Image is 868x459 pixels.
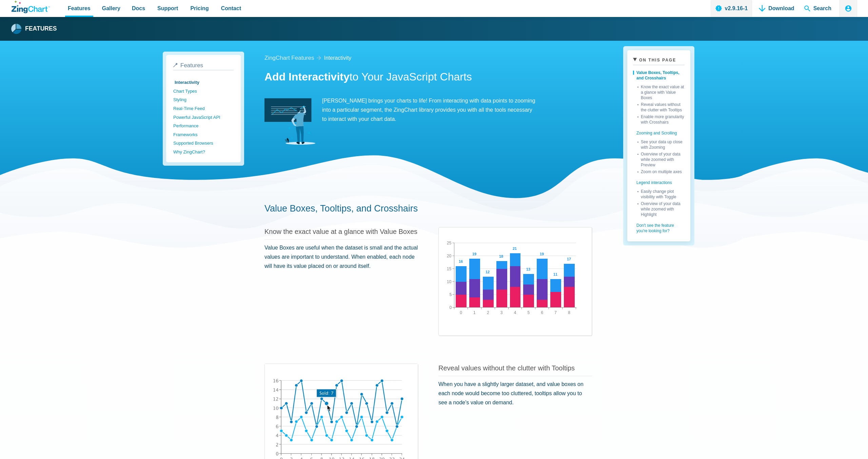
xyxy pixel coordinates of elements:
[180,62,203,69] span: Features
[264,203,418,214] a: Value Boxes, Tooltips, and Crosshairs
[633,56,685,65] summary: On This Page
[324,53,351,62] a: interactivity
[264,70,592,85] h1: to Your JavaScript Charts
[173,139,234,148] a: Supported Browsers
[637,138,685,150] a: See your data up close with Zooming
[173,148,234,157] a: Why ZingChart?
[264,96,536,124] p: [PERSON_NAME] brings your charts to life! From interacting with data points to zooming into a par...
[12,24,57,34] a: Features
[637,100,685,113] a: Reveal values without the clutter with Tooltips
[264,243,418,271] p: Value Boxes are useful when the dataset is small and the actual values are important to understan...
[637,150,685,168] a: Overview of your data while zoomed with Preview
[633,68,685,83] a: Value Boxes, Tooltips, and Crosshairs
[173,130,234,139] a: Frameworks
[173,104,234,113] a: Real-Time Feed
[25,26,57,32] strong: Features
[637,113,685,125] a: Enable more granularity with Crosshairs
[173,87,234,96] a: Chart Types
[157,4,178,13] span: Support
[173,122,234,130] a: Performance
[68,4,91,13] span: Features
[637,187,685,200] a: Easily change plot visibility with Toggle
[221,4,241,13] span: Contact
[102,4,120,13] span: Gallery
[173,113,234,122] a: Powerful JavaScript API
[12,1,50,13] a: ZingChart Logo. Click to return to the homepage
[132,4,145,13] span: Docs
[190,4,209,13] span: Pricing
[264,96,315,147] img: Interactivity Image
[633,217,685,236] a: Don't see the feature you're looking for?
[173,95,234,104] a: Styling
[637,200,685,217] a: Overview of your data while zoomed with Highlight
[637,168,685,175] a: Zoom on multiple axes
[173,78,234,87] a: Interactivity
[438,364,575,372] a: Reveal values without the clutter with Tooltips
[173,62,234,70] a: Features
[264,53,314,63] a: ZingChart Features
[633,125,685,138] a: Zooming and Scrolling
[633,175,685,187] a: Legend interactions
[264,228,417,235] a: Know the exact value at a glance with Value Boxes
[438,380,592,407] p: When you have a slightly larger dataset, and value boxes on each node would become too cluttered,...
[264,71,350,83] strong: Add Interactivity
[637,83,685,100] a: Know the exact value at a glance with Value Boxes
